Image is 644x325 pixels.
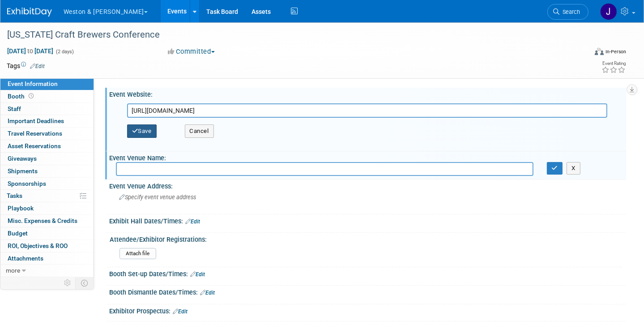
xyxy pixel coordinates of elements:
span: Event Information [8,80,58,87]
span: Specify event venue address [119,194,196,201]
img: Format-Inperson.png [595,48,604,55]
span: Asset Reservations [8,142,61,150]
div: Event Format [534,47,626,60]
a: Attachments [0,252,94,265]
span: Important Deadlines [8,117,64,124]
span: Misc. Expenses & Credits [8,217,77,224]
input: Enter URL [127,103,607,118]
a: Budget [0,227,94,239]
a: Booth [0,90,94,103]
div: Booth Set-up Dates/Times: [109,267,626,279]
div: Event Venue Address: [109,180,626,191]
a: Edit [173,308,188,315]
div: Exhibit Hall Dates/Times: [109,214,626,226]
div: In-Person [605,48,626,55]
div: [US_STATE] Craft Brewers Conference [4,27,573,43]
a: Event Information [0,78,94,90]
span: Search [559,9,580,15]
div: Booth Dismantle Dates/Times: [109,286,626,297]
span: Shipments [8,167,38,175]
span: to [26,47,34,55]
img: Janet Ruggles-Power [600,3,617,20]
span: [DATE] [DATE] [7,47,54,55]
td: Tags [7,61,45,70]
a: Edit [200,290,215,296]
button: Committed [165,47,218,56]
div: Exhibitor Prospectus: [109,304,626,316]
span: Attachments [8,255,43,262]
span: Travel Reservations [8,130,62,137]
span: Playbook [8,205,34,212]
td: Personalize Event Tab Strip [60,277,76,289]
a: Edit [190,271,205,278]
a: Sponsorships [0,178,94,190]
a: Playbook [0,202,94,214]
div: Attendee/Exhibitor Registrations: [110,233,622,244]
button: Save [127,124,157,138]
img: ExhibitDay [7,8,52,17]
span: more [6,267,20,274]
a: ROI, Objectives & ROO [0,240,94,252]
td: Toggle Event Tabs [76,277,94,289]
span: Giveaways [8,155,37,162]
span: Sponsorships [8,180,46,187]
span: Booth not reserved yet [27,93,35,99]
a: more [0,265,94,277]
a: Search [547,4,589,20]
div: Event Website: [109,88,626,99]
a: Edit [30,63,45,69]
span: ROI, Objectives & ROO [8,242,68,249]
div: Event Venue Name: [109,151,626,162]
span: Budget [8,230,28,237]
a: Misc. Expenses & Credits [0,215,94,227]
span: (2 days) [55,49,74,55]
span: Staff [8,105,21,112]
a: Travel Reservations [0,128,94,140]
a: Important Deadlines [0,115,94,127]
button: Cancel [185,124,214,138]
a: Shipments [0,165,94,177]
a: Giveaways [0,153,94,165]
a: Staff [0,103,94,115]
button: X [567,162,580,175]
a: Asset Reservations [0,140,94,152]
div: Event Rating [601,61,626,66]
span: Tasks [7,192,22,199]
span: Booth [8,93,35,100]
a: Edit [185,218,200,225]
a: Tasks [0,190,94,202]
